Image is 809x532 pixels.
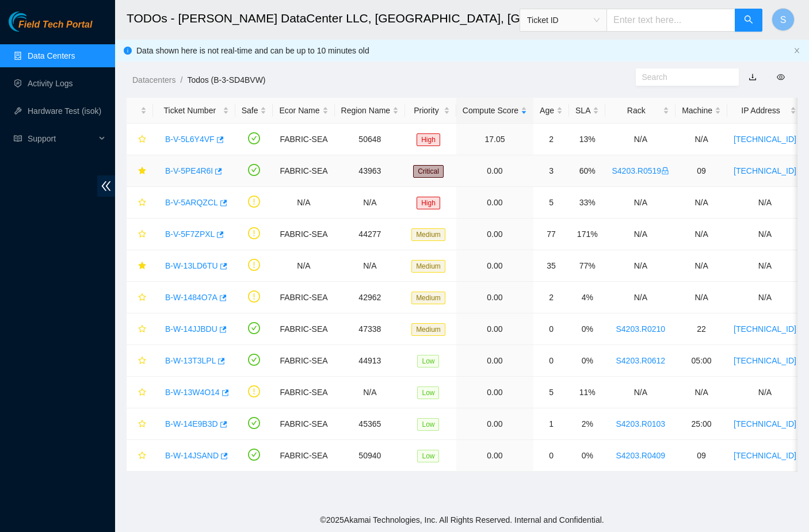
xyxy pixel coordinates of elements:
button: close [793,47,800,55]
button: star [133,225,147,243]
td: FABRIC-SEA [273,440,334,472]
td: 0.00 [456,250,533,282]
td: 2% [569,408,605,440]
a: Activity Logs [28,79,73,88]
td: FABRIC-SEA [273,219,334,250]
td: 42962 [335,282,406,313]
td: 47338 [335,313,406,345]
span: star [138,420,146,429]
td: N/A [605,219,676,250]
span: star [138,325,146,334]
td: FABRIC-SEA [273,345,334,377]
td: 09 [676,440,727,472]
a: S4203.R0103 [616,419,665,428]
td: 0 [533,345,569,377]
td: N/A [605,250,676,282]
span: Medium [411,292,445,304]
span: exclamation-circle [248,196,260,208]
a: B-V-5ARQZCL [165,198,218,207]
span: check-circle [248,322,260,334]
td: N/A [335,377,406,408]
td: 0.00 [456,155,533,187]
a: B-W-1484O7A [165,293,217,302]
img: Akamai Technologies [9,12,58,32]
a: Datacenters [132,75,175,85]
span: read [14,135,22,143]
td: 2 [533,124,569,155]
span: search [744,15,753,26]
a: B-V-5L6Y4VF [165,135,215,144]
button: download [740,68,765,86]
button: S [772,8,795,31]
a: Hardware Test (isok) [28,106,101,116]
td: 0% [569,440,605,472]
span: Support [28,127,96,150]
span: Low [417,386,439,399]
a: S4203.R0210 [616,324,665,334]
input: Search [642,71,724,83]
td: N/A [727,219,803,250]
td: 0% [569,313,605,345]
td: 11% [569,377,605,408]
td: 0.00 [456,313,533,345]
td: 77 [533,219,569,250]
span: star [138,293,146,303]
td: 5 [533,187,569,219]
td: 0.00 [456,408,533,440]
td: FABRIC-SEA [273,155,334,187]
td: N/A [335,187,406,219]
a: B-W-13T3LPL [165,356,216,365]
a: B-W-13W4O14 [165,388,220,397]
span: check-circle [248,164,260,176]
td: 17.05 [456,124,533,155]
a: download [749,72,757,82]
td: N/A [605,187,676,219]
td: 45365 [335,408,406,440]
a: [TECHNICAL_ID] [734,166,796,175]
a: B-W-14JSAND [165,451,219,460]
td: 171% [569,219,605,250]
button: search [735,9,762,32]
span: Low [417,450,439,462]
a: [TECHNICAL_ID] [734,356,796,365]
span: exclamation-circle [248,259,260,271]
span: double-left [97,175,115,197]
td: 0.00 [456,377,533,408]
button: star [133,257,147,275]
span: Field Tech Portal [18,20,92,30]
span: Critical [413,165,444,178]
td: 2 [533,282,569,313]
td: 09 [676,155,727,187]
a: Todos (B-3-SD4BVW) [187,75,265,85]
button: star [133,351,147,370]
td: N/A [676,219,727,250]
button: star [133,288,147,307]
a: [TECHNICAL_ID] [734,419,796,428]
span: Low [417,418,439,431]
span: S [780,13,787,27]
span: High [417,133,440,146]
td: N/A [676,250,727,282]
td: 43963 [335,155,406,187]
td: 60% [569,155,605,187]
span: check-circle [248,417,260,429]
span: exclamation-circle [248,227,260,239]
span: check-circle [248,132,260,144]
td: 44277 [335,219,406,250]
td: FABRIC-SEA [273,408,334,440]
span: star [138,230,146,239]
span: star [138,451,146,461]
span: Medium [411,323,445,336]
a: B-V-5F7ZPXL [165,229,215,239]
td: 4% [569,282,605,313]
span: star [138,167,146,176]
button: star [133,193,147,212]
td: 22 [676,313,727,345]
td: 0.00 [456,345,533,377]
td: 25:00 [676,408,727,440]
a: S4203.R0612 [616,356,665,365]
footer: © 2025 Akamai Technologies, Inc. All Rights Reserved. Internal and Confidential. [115,508,809,532]
td: N/A [727,187,803,219]
td: N/A [605,282,676,313]
span: Ticket ID [527,12,600,29]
